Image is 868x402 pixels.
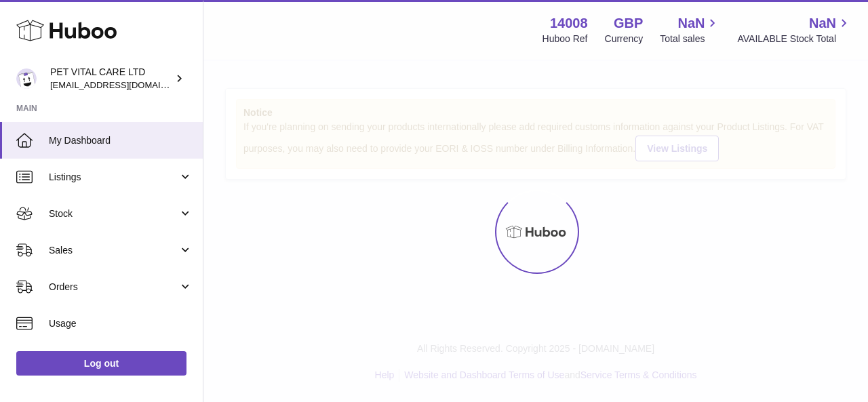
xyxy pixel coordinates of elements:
[49,207,178,220] span: Stock
[550,14,588,33] strong: 14008
[49,134,193,147] span: My Dashboard
[660,33,720,45] span: Total sales
[660,14,720,45] a: NaN Total sales
[614,14,643,33] strong: GBP
[737,33,852,45] span: AVAILABLE Stock Total
[50,79,199,90] span: [EMAIL_ADDRESS][DOMAIN_NAME]
[605,33,644,45] div: Currency
[49,244,178,257] span: Sales
[809,14,836,33] span: NaN
[677,14,705,33] span: NaN
[50,66,172,92] div: PET VITAL CARE LTD
[16,68,37,89] img: petvitalcare@gmail.com
[49,317,193,330] span: Usage
[542,33,588,45] div: Huboo Ref
[16,351,186,376] a: Log out
[49,171,178,184] span: Listings
[737,14,852,45] a: NaN AVAILABLE Stock Total
[49,281,178,294] span: Orders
